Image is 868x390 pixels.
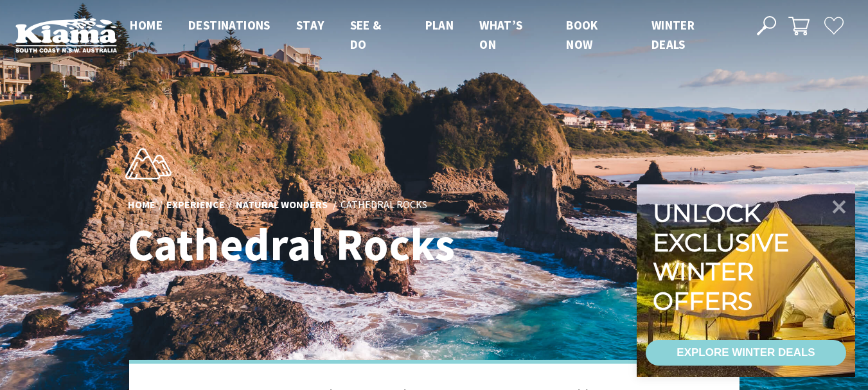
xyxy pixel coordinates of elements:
[130,17,163,33] span: Home
[566,17,598,52] span: Book now
[479,17,522,52] span: What’s On
[117,15,742,55] nav: Main Menu
[128,198,155,212] a: Home
[653,199,795,315] div: Unlock exclusive winter offers
[15,17,117,53] img: Kiama Logo
[188,17,270,33] span: Destinations
[651,17,695,52] span: Winter Deals
[166,198,225,212] a: Experience
[341,197,427,213] li: Cathedral Rocks
[677,340,815,366] div: EXPLORE WINTER DEALS
[646,340,846,366] a: EXPLORE WINTER DEALS
[350,17,382,52] span: See & Do
[236,198,328,212] a: Natural Wonders
[425,17,454,33] span: Plan
[296,17,324,33] span: Stay
[128,220,491,269] h1: Cathedral Rocks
